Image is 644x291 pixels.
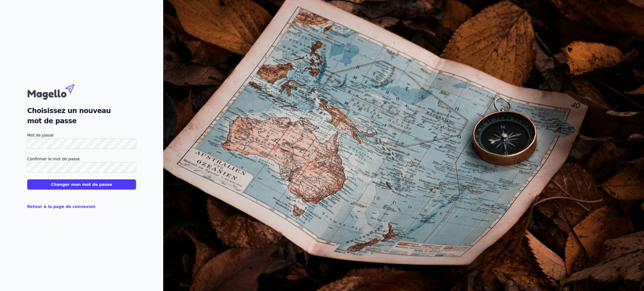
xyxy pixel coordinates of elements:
button: Changer mon mot de passe [27,179,136,190]
img: Magello [27,81,87,101]
h2: Choisissez un nouveau mot de passe [27,106,136,126]
label: Mot de passe [27,132,136,139]
label: Confirmer le mot de passe [27,156,136,162]
a: Retour à la page de connexion [27,204,95,209]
